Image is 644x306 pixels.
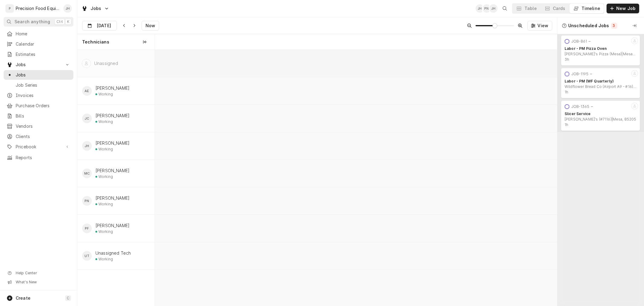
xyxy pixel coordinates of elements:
div: Jason Hertel's Avatar [489,4,498,13]
div: JH [489,4,498,13]
div: normal [557,34,644,306]
button: New Job [607,4,639,13]
div: Jacob Cardenas's Avatar [82,114,92,123]
div: AE [82,86,92,96]
div: JH [476,4,484,13]
span: Bills [16,113,70,119]
span: Search anything [14,19,50,25]
div: P [5,4,14,13]
button: Now [142,21,159,31]
a: Job Series [4,80,73,90]
span: Clients [16,134,70,140]
div: Working [98,257,113,262]
div: JOB-1365 [571,104,589,109]
div: Timeline [582,5,600,11]
a: Invoices [4,91,73,100]
div: MC [82,169,92,178]
div: [PERSON_NAME]'s (#7116) | Mesa, 85205 [565,117,636,122]
div: Pete Nielson's Avatar [482,4,491,13]
div: Unscheduled Jobs [568,23,609,29]
div: Labor - PM (WF Quarterly) [565,79,636,84]
div: Unassigned Tech's Avatar [82,251,92,261]
div: [PERSON_NAME]'s Pizza (Mesa) | Mesa, 85213 [565,52,636,56]
span: View [536,23,549,29]
div: 3h [565,57,569,62]
span: Jobs [16,62,61,68]
div: [PERSON_NAME] [95,140,130,146]
a: Go to Help Center [4,269,73,277]
span: Technicians [82,39,109,45]
span: Vendors [16,123,70,129]
div: JH [63,4,72,13]
a: Jobs [4,70,73,80]
div: Working [98,119,113,124]
button: [DATE] [82,21,117,31]
a: Go to Pricebook [4,142,73,152]
span: Pricebook [16,144,61,150]
div: 1h [565,122,568,127]
span: What's New [16,280,70,285]
div: Working [98,202,113,207]
a: Bills [4,111,73,121]
span: Calendar [16,41,70,47]
a: Calendar [4,39,73,49]
div: Mike Caster's Avatar [82,169,92,178]
div: 3 [612,23,616,28]
div: Jason Hertel's Avatar [476,4,484,13]
div: JC [82,114,92,123]
span: Home [16,31,70,37]
a: Reports [4,153,73,163]
span: Jobs [91,5,101,11]
div: normal [155,50,557,306]
div: Technicians column. SPACE for context menu [77,34,155,50]
div: PN [82,196,92,206]
div: Working [98,147,113,152]
a: Purchase Orders [4,101,73,111]
div: left [77,50,155,306]
div: Table [524,5,537,11]
div: PF [82,224,92,233]
button: Search anythingCtrlK [4,17,73,27]
span: New Job [615,5,637,11]
div: Jason Hertel's Avatar [63,4,72,13]
div: PN [482,4,491,13]
div: Jason Hertel's Avatar [82,141,92,151]
span: Create [16,295,30,301]
a: Go to Jobs [4,60,73,69]
div: Phil Fry's Avatar [82,224,92,233]
div: Working [98,92,113,97]
a: Estimates [4,50,73,59]
div: JH [82,141,92,151]
span: Invoices [16,92,70,98]
div: 1h [565,90,568,95]
div: [PERSON_NAME] [95,113,130,119]
div: Unassigned [94,60,118,66]
a: Go to Jobs [79,4,112,13]
div: [PERSON_NAME] [95,85,130,91]
span: Reports [16,155,70,161]
div: Pete Nielson's Avatar [82,196,92,206]
span: K [67,19,69,24]
div: Precision Food Equipment LLC [16,5,60,11]
span: Job Series [16,82,70,88]
a: Go to What's New [4,278,73,286]
span: Ctrl [56,19,63,24]
div: [PERSON_NAME] [95,195,130,201]
span: Purchase Orders [16,103,70,109]
div: Anthony Ellinger's Avatar [82,86,92,96]
div: Wildflower Bread Co (Airport A9 - #16) | [GEOGRAPHIC_DATA], 85034 [565,84,636,89]
span: C [67,296,69,301]
div: Unassigned Tech [95,250,131,256]
span: Jobs [16,72,70,78]
a: Vendors [4,121,73,131]
div: UT [82,251,92,261]
button: Open search [500,4,510,13]
div: Slicer Service [565,111,636,116]
button: View [527,21,552,31]
span: Help Center [16,271,70,275]
div: Labor - PM Pizza Oven [565,46,636,51]
span: Now [144,23,156,29]
div: Working [98,174,113,179]
div: Working [98,229,113,234]
div: [PERSON_NAME] [95,168,130,174]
